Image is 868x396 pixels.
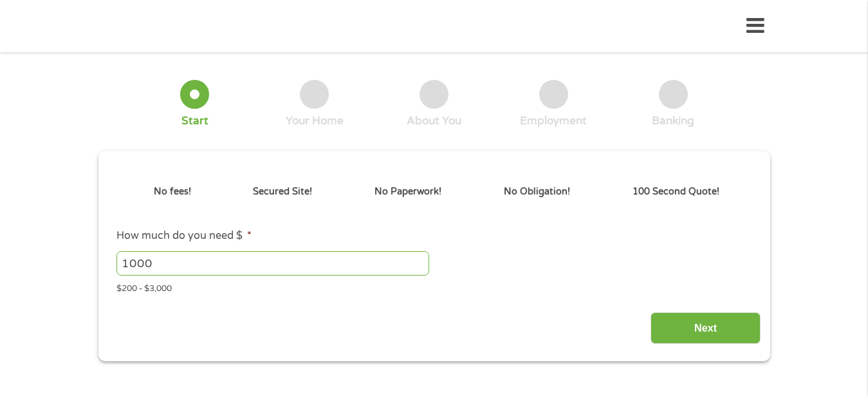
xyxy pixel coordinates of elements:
p: 100 Second Quote! [633,185,719,199]
div: Employment [520,114,587,128]
div: $200 - $3,000 [116,278,751,296]
div: Start [181,114,208,128]
label: How much do you need $ [116,229,252,243]
p: No Obligation! [504,185,570,199]
input: Next [651,312,761,344]
p: Secured Site! [253,185,312,199]
div: About You [407,114,461,128]
p: No Paperwork! [374,185,441,199]
p: No fees! [154,185,191,199]
div: Your Home [286,114,344,128]
div: Banking [652,114,694,128]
